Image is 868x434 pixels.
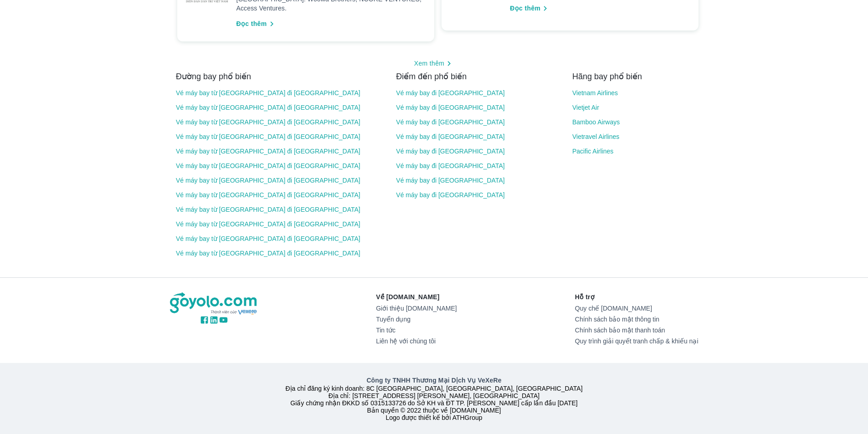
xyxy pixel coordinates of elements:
a: Vé máy bay từ [GEOGRAPHIC_DATA] đi [GEOGRAPHIC_DATA] [176,250,384,257]
a: Vé máy bay đi [GEOGRAPHIC_DATA] [396,104,560,111]
a: Vé máy bay từ [GEOGRAPHIC_DATA] đi [GEOGRAPHIC_DATA] [176,177,384,184]
div: Hãng bay phổ biến [572,71,692,82]
a: Xem thêm [414,59,454,68]
p: Hỗ trợ [575,292,699,301]
a: Tuyển dụng [376,316,457,323]
div: Điểm đến phổ biến [396,71,560,82]
a: Vé máy bay từ [GEOGRAPHIC_DATA] đi [GEOGRAPHIC_DATA] [176,162,384,169]
a: Quy chế [DOMAIN_NAME] [575,305,699,312]
p: Công ty TNHH Thương Mại Dịch Vụ VeXeRe [172,376,697,385]
a: Vé máy bay đi [GEOGRAPHIC_DATA] [396,162,560,169]
p: Về [DOMAIN_NAME] [376,292,457,301]
a: Vé máy bay đi [GEOGRAPHIC_DATA] [396,148,560,155]
a: Vé máy bay từ [GEOGRAPHIC_DATA] đi [GEOGRAPHIC_DATA] [176,206,384,213]
a: Vé máy bay từ [GEOGRAPHIC_DATA] đi [GEOGRAPHIC_DATA] [176,133,384,140]
a: Vé máy bay từ [GEOGRAPHIC_DATA] đi [GEOGRAPHIC_DATA] [176,191,384,199]
a: Vé máy bay từ [GEOGRAPHIC_DATA] đi [GEOGRAPHIC_DATA] [176,104,384,111]
a: Quy trình giải quyết tranh chấp & khiếu nại [575,337,699,345]
a: Vé máy bay từ [GEOGRAPHIC_DATA] đi [GEOGRAPHIC_DATA] [176,118,384,126]
a: Tin tức [376,327,457,334]
a: Liên hệ với chúng tôi [376,337,457,345]
a: Vietravel Airlines [572,133,692,140]
a: Bamboo Airways [572,118,692,126]
div: Địa chỉ đăng ký kinh doanh: 8C [GEOGRAPHIC_DATA], [GEOGRAPHIC_DATA], [GEOGRAPHIC_DATA] Địa chỉ: [... [164,376,704,421]
a: Vé máy bay từ [GEOGRAPHIC_DATA] đi [GEOGRAPHIC_DATA] [176,89,384,97]
a: Vé máy bay từ [GEOGRAPHIC_DATA] đi [GEOGRAPHIC_DATA] [176,148,384,155]
span: Đọc thêm [236,19,267,29]
img: logo [170,292,258,315]
div: Đường bay phổ biến [176,71,384,82]
button: Đọc thêm [232,16,280,31]
a: Vé máy bay từ [GEOGRAPHIC_DATA] đi [GEOGRAPHIC_DATA] [176,235,384,242]
a: Vé máy bay từ [GEOGRAPHIC_DATA] đi [GEOGRAPHIC_DATA] [176,220,384,228]
button: Đọc thêm [506,1,554,16]
a: Vé máy bay đi [GEOGRAPHIC_DATA] [396,89,560,97]
a: Chính sách bảo mật thông tin [575,316,699,323]
a: Đọc thêm [236,19,276,29]
a: Pacific Airlines [572,148,692,155]
a: Vé máy bay đi [GEOGRAPHIC_DATA] [396,133,560,140]
a: Vietjet Air [572,104,692,111]
a: Vé máy bay đi [GEOGRAPHIC_DATA] [396,177,560,184]
span: Xem thêm [414,59,445,68]
a: Vé máy bay đi [GEOGRAPHIC_DATA] [396,118,560,126]
button: Xem thêm [411,56,458,71]
a: Vé máy bay đi [GEOGRAPHIC_DATA] [396,191,560,199]
a: Giới thiệu [DOMAIN_NAME] [376,305,457,312]
a: Vietnam Airlines [572,89,692,97]
a: Đọc thêm [510,4,550,13]
a: Chính sách bảo mật thanh toán [575,327,699,334]
span: Đọc thêm [510,4,540,13]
